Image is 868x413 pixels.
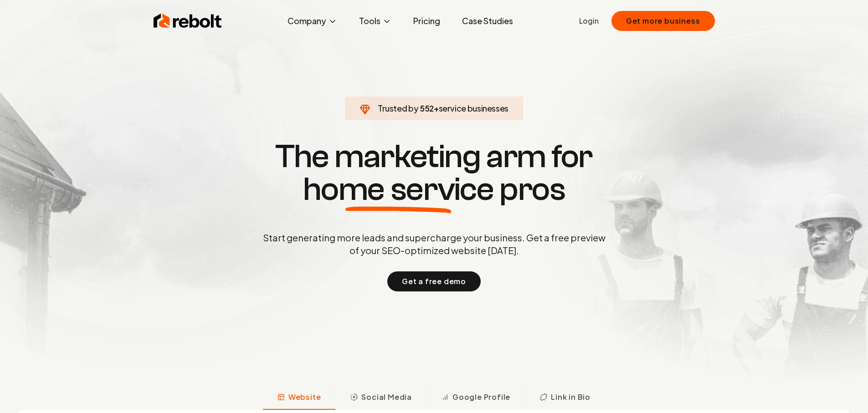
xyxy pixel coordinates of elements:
span: Website [288,392,321,403]
span: Link in Bio [551,392,591,403]
img: Rebolt Logo [154,12,222,30]
span: Google Profile [452,392,510,403]
button: Social Media [335,386,426,410]
button: Link in Bio [525,386,605,410]
span: service businesses [439,103,509,113]
h1: The marketing arm for pros [216,140,653,206]
button: Company [280,12,344,30]
a: Login [579,15,599,26]
button: Website [263,386,336,410]
button: Tools [352,12,399,30]
span: + [434,103,439,113]
button: Google Profile [426,386,525,410]
span: Trusted by [378,103,418,113]
span: home service [303,173,494,206]
a: Case Studies [455,12,520,30]
button: Get a free demo [387,271,481,291]
p: Start generating more leads and supercharge your business. Get a free preview of your SEO-optimiz... [261,231,607,257]
button: Get more business [611,11,715,31]
span: Social Media [361,392,412,403]
span: 552 [420,102,434,115]
a: Pricing [406,12,447,30]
